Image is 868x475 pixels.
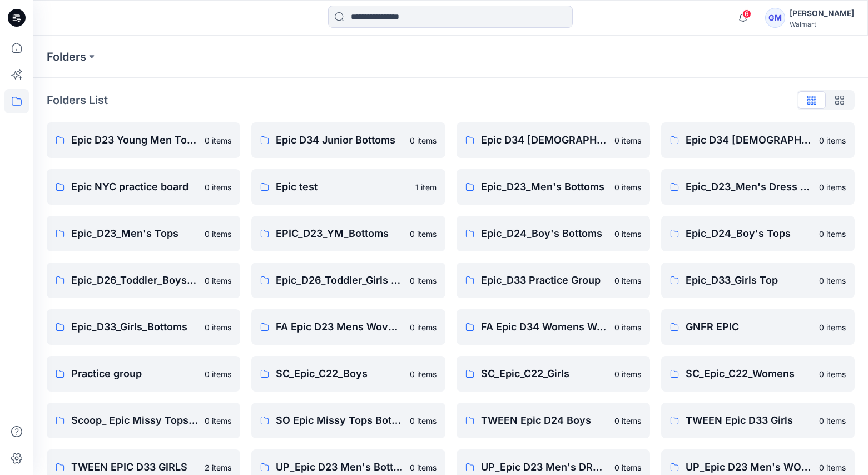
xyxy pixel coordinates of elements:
p: FA Epic D34 Womens Woven [481,319,608,335]
p: Practice group [71,366,198,382]
p: 0 items [614,181,641,193]
a: FA Epic D23 Mens Wovens0 items [251,309,445,345]
p: 0 items [410,275,437,286]
p: FA Epic D23 Mens Wovens [276,319,403,335]
a: Epic D34 [DEMOGRAPHIC_DATA] Tops0 items [661,122,855,158]
p: SC_Epic_C22_Womens [686,366,812,382]
p: Epic D34 [DEMOGRAPHIC_DATA] Tops [686,132,812,148]
p: UP_Epic D23 Men's Bottoms [276,459,403,475]
a: Practice group0 items [47,356,240,392]
p: 0 items [819,275,846,286]
p: 0 items [819,228,846,240]
a: Folders [47,49,86,65]
p: Epic_D33_Girls_Bottoms [71,319,198,335]
a: Epic D23 Young Men Tops0 items [47,122,240,158]
p: GNFR EPIC [686,319,812,335]
p: 0 items [819,415,846,427]
a: Epic D34 [DEMOGRAPHIC_DATA] Bottoms0 items [457,122,650,158]
p: Epic D34 Junior Bottoms [276,132,403,148]
a: SC_Epic_C22_Womens0 items [661,356,855,392]
p: 0 items [819,368,846,380]
p: 0 items [614,228,641,240]
p: 0 items [205,321,231,333]
p: SO Epic Missy Tops Bottoms Dress [276,413,403,428]
a: SC_Epic_C22_Boys0 items [251,356,445,392]
a: Epic_D26_Toddler_Girls Tops & Bottoms0 items [251,263,445,298]
a: SC_Epic_C22_Girls0 items [457,356,650,392]
p: UP_Epic D23 Men's WORKWEAR [686,459,812,475]
p: 0 items [205,368,231,380]
p: 0 items [819,181,846,193]
a: Epic_D33_Girls Top0 items [661,263,855,298]
p: Epic_D23_Men's Bottoms [481,179,608,195]
a: Epic_D23_Men's Tops0 items [47,216,240,251]
p: 1 item [415,181,437,193]
div: [PERSON_NAME] [790,7,854,20]
p: 0 items [614,368,641,380]
p: Epic D34 [DEMOGRAPHIC_DATA] Bottoms [481,132,608,148]
p: TWEEN Epic D33 Girls [686,413,812,428]
p: EPIC_D23_YM_Bottoms [276,226,403,241]
p: 0 items [819,135,846,146]
a: Epic_D23_Men's Bottoms0 items [457,169,650,205]
p: 0 items [205,228,231,240]
p: 0 items [614,321,641,333]
p: UP_Epic D23 Men's DRESSWEAR [481,459,608,475]
p: Epic_D24_Boy's Tops [686,226,812,241]
p: 2 items [205,462,231,473]
a: SO Epic Missy Tops Bottoms Dress0 items [251,403,445,438]
p: Epic test [276,179,408,195]
p: 0 items [614,462,641,473]
p: Epic D23 Young Men Tops [71,132,198,148]
p: 0 items [410,321,437,333]
a: TWEEN Epic D24 Boys0 items [457,403,650,438]
p: Epic_D33_Girls Top [686,273,812,288]
a: Epic test1 item [251,169,445,205]
p: 0 items [410,368,437,380]
p: Epic NYC practice board [71,179,198,195]
p: 0 items [410,462,437,473]
p: 0 items [614,415,641,427]
p: Epic_D26_Toddler_Boys Tops & Bottoms [71,273,198,288]
p: Epic_D23_Men's Tops [71,226,198,241]
a: Epic_D24_Boy's Tops0 items [661,216,855,251]
p: 0 items [205,135,231,146]
p: Epic_D24_Boy's Bottoms [481,226,608,241]
a: Epic NYC practice board0 items [47,169,240,205]
p: 0 items [410,135,437,146]
p: Epic_D33 Practice Group [481,273,608,288]
p: TWEEN Epic D24 Boys [481,413,608,428]
a: Scoop_ Epic Missy Tops Bottoms Dress0 items [47,403,240,438]
p: 0 items [205,275,231,286]
p: Folders List [47,92,108,108]
a: Epic_D24_Boy's Bottoms0 items [457,216,650,251]
p: Epic_D26_Toddler_Girls Tops & Bottoms [276,273,403,288]
p: 0 items [205,415,231,427]
p: 0 items [819,321,846,333]
p: TWEEN EPIC D33 GIRLS [71,459,198,475]
p: SC_Epic_C22_Girls [481,366,608,382]
a: Epic_D33 Practice Group0 items [457,263,650,298]
a: Epic D34 Junior Bottoms0 items [251,122,445,158]
p: 0 items [205,181,231,193]
a: EPIC_D23_YM_Bottoms0 items [251,216,445,251]
div: GM [765,8,785,28]
p: 0 items [614,135,641,146]
a: Epic_D33_Girls_Bottoms0 items [47,309,240,345]
span: 6 [742,9,751,18]
a: Epic_D23_Men's Dress Top and Bottoms0 items [661,169,855,205]
a: Epic_D26_Toddler_Boys Tops & Bottoms0 items [47,263,240,298]
p: Epic_D23_Men's Dress Top and Bottoms [686,179,812,195]
p: 0 items [410,415,437,427]
p: SC_Epic_C22_Boys [276,366,403,382]
p: 0 items [819,462,846,473]
div: Walmart [790,20,854,28]
a: FA Epic D34 Womens Woven0 items [457,309,650,345]
p: Scoop_ Epic Missy Tops Bottoms Dress [71,413,198,428]
a: TWEEN Epic D33 Girls0 items [661,403,855,438]
p: 0 items [410,228,437,240]
p: 0 items [614,275,641,286]
a: GNFR EPIC0 items [661,309,855,345]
